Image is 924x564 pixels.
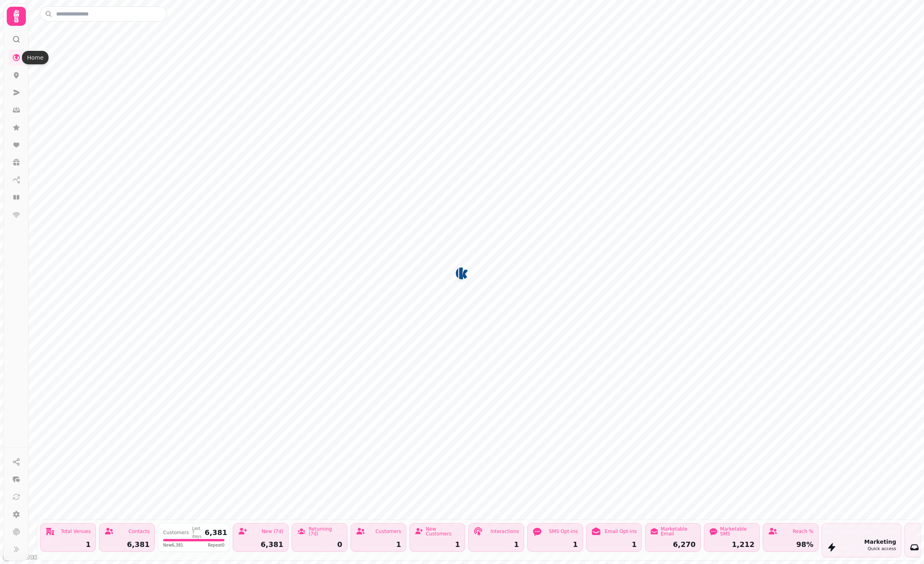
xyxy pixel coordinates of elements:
a: Mapbox logo [2,552,37,562]
div: Map marker [456,267,468,282]
div: 1,212 [709,541,754,548]
div: 6,381 [238,541,283,548]
div: Total Venues [61,529,91,534]
div: 0 [297,541,342,548]
div: Returning (7d) [308,527,342,536]
div: Customers [375,529,401,534]
div: 1 [415,541,460,548]
div: 6,270 [650,541,696,548]
div: Interactions [491,529,519,534]
div: 6,381 [205,529,227,536]
div: 1 [474,541,519,548]
div: 1 [45,541,91,548]
span: New 6,381 [163,542,183,548]
div: 6,381 [104,541,150,548]
div: Marketable SMS [720,527,754,536]
div: Reach % [793,529,813,534]
div: Customers [163,530,189,535]
div: Last 7 days [192,527,202,539]
div: New (7d) [261,529,283,534]
div: New Customers [426,527,460,536]
div: Quick access [864,546,896,552]
div: Marketing [864,538,896,546]
div: Email Opt-ins [605,529,637,534]
div: SMS Opt-ins [549,529,578,534]
div: Home [22,51,49,64]
div: 1 [356,541,401,548]
div: Marketable Email [661,527,696,536]
button: Allkin Tap & Bottle [456,267,468,280]
button: MarketingQuick access [822,523,901,557]
div: 1 [532,541,578,548]
span: Repeat 0 [208,542,224,548]
div: Contacts [129,529,150,534]
div: 1 [591,541,637,548]
div: 98% [768,541,813,548]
